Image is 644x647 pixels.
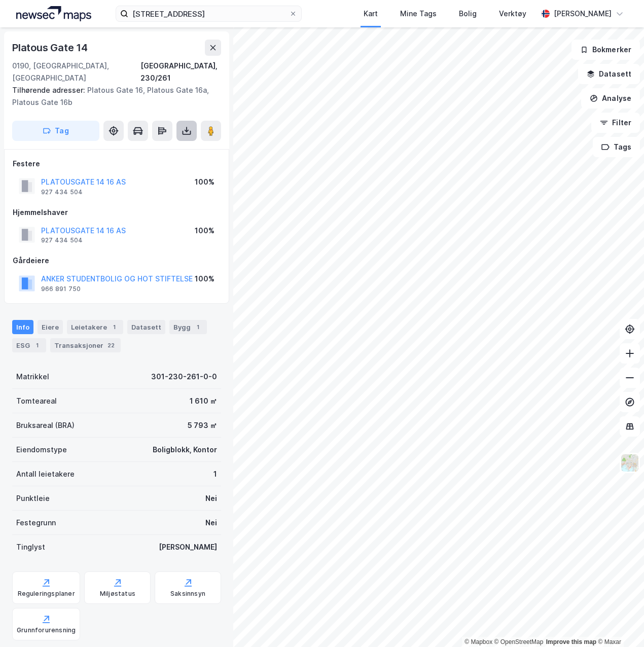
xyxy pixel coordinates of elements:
[12,121,99,141] button: Tag
[38,320,63,334] div: Eiere
[400,8,437,20] div: Mine Tags
[591,113,640,133] button: Filter
[571,40,640,60] button: Bokmerker
[205,517,217,529] div: Nei
[41,188,83,196] div: 927 434 504
[190,395,217,407] div: 1 610 ㎡
[105,340,117,350] div: 22
[546,638,596,645] a: Improve this map
[16,419,75,432] div: Bruksareal (BRA)
[459,8,477,20] div: Bolig
[153,444,217,456] div: Boligblokk, Kontor
[593,598,644,647] iframe: Chat Widget
[195,176,214,188] div: 100%
[128,6,289,21] input: Søk på adresse, matrikkel, gårdeiere, leietakere eller personer
[581,88,640,109] button: Analyse
[12,60,140,84] div: 0190, [GEOGRAPHIC_DATA], [GEOGRAPHIC_DATA]
[151,371,217,383] div: 301-230-261-0-0
[205,492,217,505] div: Nei
[464,638,492,645] a: Mapbox
[12,84,213,109] div: Platous Gate 16, Platous Gate 16a, Platous Gate 16b
[554,8,612,20] div: [PERSON_NAME]
[578,64,640,84] button: Datasett
[170,590,205,598] div: Saksinnsyn
[127,320,165,334] div: Datasett
[499,8,526,20] div: Verktøy
[16,541,45,553] div: Tinglyst
[16,444,67,456] div: Eiendomstype
[100,590,135,598] div: Miljøstatus
[13,255,221,267] div: Gårdeiere
[32,340,42,350] div: 1
[16,492,50,505] div: Punktleie
[50,338,121,352] div: Transaksjoner
[140,60,221,84] div: [GEOGRAPHIC_DATA], 230/261
[17,626,76,634] div: Grunnforurensning
[16,468,75,480] div: Antall leietakere
[109,322,119,332] div: 1
[12,40,90,56] div: Platous Gate 14
[12,86,87,94] span: Tilhørende adresser:
[213,468,217,480] div: 1
[13,206,221,219] div: Hjemmelshaver
[16,395,57,407] div: Tomteareal
[16,6,91,21] img: logo.a4113a55bc3d86da70a041830d287a7e.svg
[16,517,56,529] div: Festegrunn
[159,541,217,553] div: [PERSON_NAME]
[195,273,214,285] div: 100%
[169,320,207,334] div: Bygg
[13,158,221,170] div: Festere
[12,320,33,334] div: Info
[16,371,49,383] div: Matrikkel
[620,453,639,473] img: Z
[364,8,378,20] div: Kart
[195,225,214,237] div: 100%
[188,419,217,432] div: 5 793 ㎡
[41,236,83,244] div: 927 434 504
[12,338,46,352] div: ESG
[593,137,640,157] button: Tags
[41,285,81,293] div: 966 891 750
[67,320,123,334] div: Leietakere
[494,638,544,645] a: OpenStreetMap
[18,590,75,598] div: Reguleringsplaner
[193,322,203,332] div: 1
